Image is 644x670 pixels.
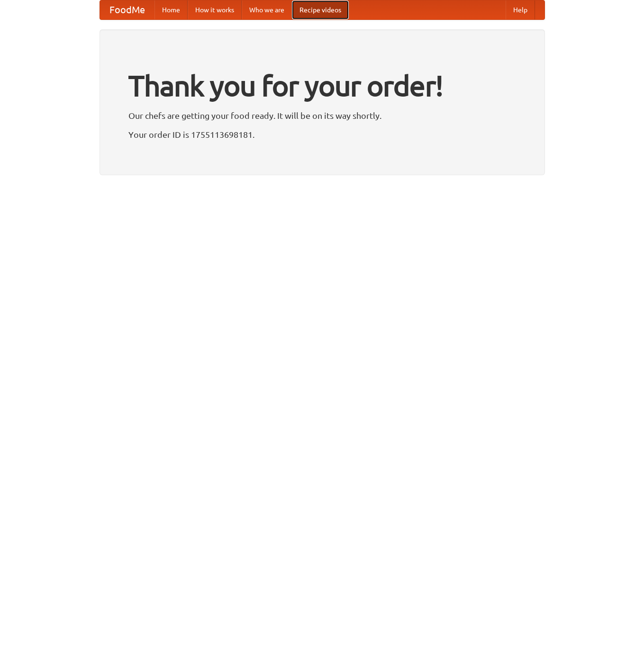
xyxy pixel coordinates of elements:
[188,0,242,19] a: How it works
[242,0,292,19] a: Who we are
[128,127,516,142] p: Your order ID is 1755113698181.
[506,0,535,19] a: Help
[128,63,516,108] h1: Thank you for your order!
[128,108,516,123] p: Our chefs are getting your food ready. It will be on its way shortly.
[154,0,188,19] a: Home
[292,0,349,19] a: Recipe videos
[100,0,154,19] a: FoodMe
